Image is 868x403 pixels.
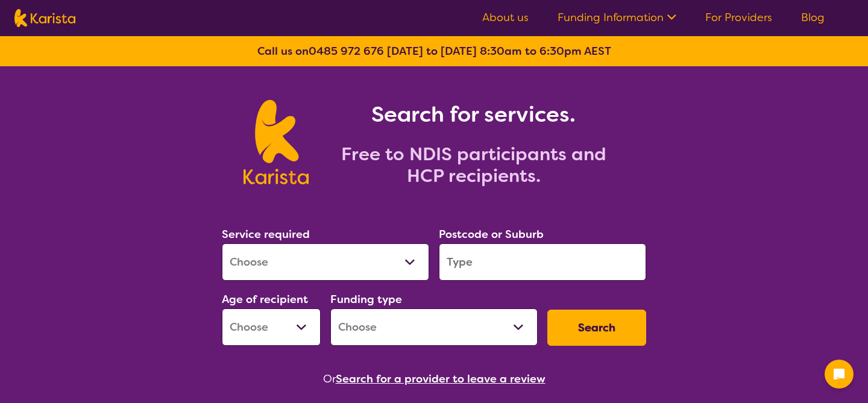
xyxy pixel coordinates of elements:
label: Service required [222,227,310,242]
label: Age of recipient [222,292,308,307]
a: About us [482,10,529,25]
a: 0485 972 676 [309,44,384,58]
button: Search [547,310,646,346]
b: Call us on [DATE] to [DATE] 8:30am to 6:30pm AEST [257,44,611,58]
img: Karista logo [244,100,308,184]
span: Or [323,370,336,388]
a: Blog [801,10,825,25]
img: Karista logo [14,9,75,27]
label: Funding type [330,292,402,307]
a: Funding Information [558,10,676,25]
h2: Free to NDIS participants and HCP recipients. [323,143,624,187]
a: For Providers [705,10,772,25]
input: Type [439,243,646,281]
h1: Search for services. [323,100,624,129]
label: Postcode or Suburb [439,227,544,242]
button: Search for a provider to leave a review [336,370,546,388]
